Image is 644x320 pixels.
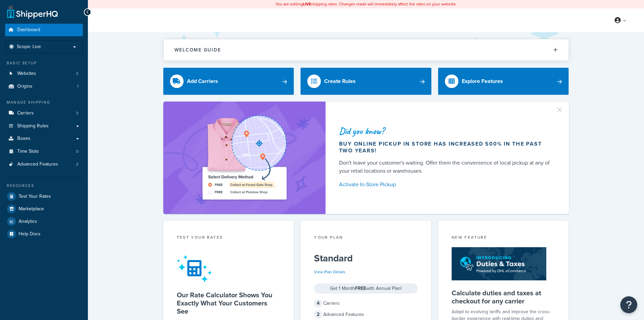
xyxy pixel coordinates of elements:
[17,162,58,167] span: Advanced Features
[5,67,83,80] li: Websites
[163,68,294,95] a: Add Carriers
[19,219,37,225] span: Analytics
[5,80,83,93] a: Origins1
[17,136,30,142] span: Boxes
[177,234,281,242] div: Test your rates
[76,149,78,154] span: 0
[183,112,306,204] img: ad-shirt-map-b0359fc47e01cab431d101c4b569394f6a03f54285957d908178d52f29eb9668.png
[462,77,503,86] div: Explore Features
[5,203,83,215] a: Marketplace
[452,234,555,242] div: New Feature
[314,311,322,319] span: 2
[303,1,311,7] b: LIVE
[76,162,78,167] span: 2
[164,39,569,61] button: Welcome Guide
[76,110,78,116] span: 3
[5,190,83,202] a: Test Your Rates
[314,253,418,264] h5: Standard
[314,269,345,275] a: View Plan Details
[339,141,553,154] div: Buy online pickup in store has increased 500% in the past two years!
[19,206,44,212] span: Marketplace
[314,299,418,308] div: Carriers
[174,47,221,52] h2: Welcome Guide
[19,231,41,237] span: Help Docs
[314,234,418,242] div: Your Plan
[5,107,83,120] li: Carriers
[339,159,553,175] div: Don't leave your customer's waiting. Offer them the convenience of local pickup at any of your re...
[17,44,41,50] span: Scope: Live
[17,27,40,33] span: Dashboard
[5,145,83,158] a: Time Slots0
[314,310,418,319] div: Advanced Features
[17,149,39,154] span: Time Slots
[339,180,553,189] a: Activate In-Store Pickup
[77,84,78,89] span: 1
[5,183,83,189] div: Resources
[314,299,322,307] span: 4
[339,126,553,136] div: Did you know?
[5,24,83,36] a: Dashboard
[620,296,637,313] button: Open Resource Center
[17,84,32,89] span: Origins
[5,158,83,171] a: Advanced Features2
[355,285,366,292] strong: FREE
[5,132,83,145] a: Boxes
[5,228,83,240] a: Help Docs
[5,120,83,132] a: Shipping Rules
[177,291,281,315] h5: Our Rate Calculator Shows You Exactly What Your Customers See
[187,77,218,86] div: Add Carriers
[314,283,418,294] div: Get 1 Month with Annual Plan!
[17,110,34,116] span: Carriers
[76,71,78,77] span: 2
[17,123,49,129] span: Shipping Rules
[5,60,83,66] div: Basic Setup
[5,145,83,158] li: Time Slots
[5,215,83,228] a: Analytics
[301,68,431,95] a: Create Rules
[452,289,555,305] h5: Calculate duties and taxes at checkout for any carrier
[5,158,83,171] li: Advanced Features
[324,77,356,86] div: Create Rules
[5,100,83,105] div: Manage Shipping
[438,68,569,95] a: Explore Features
[17,71,36,77] span: Websites
[5,80,83,93] li: Origins
[5,107,83,120] a: Carriers3
[19,194,51,199] span: Test Your Rates
[5,67,83,80] a: Websites2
